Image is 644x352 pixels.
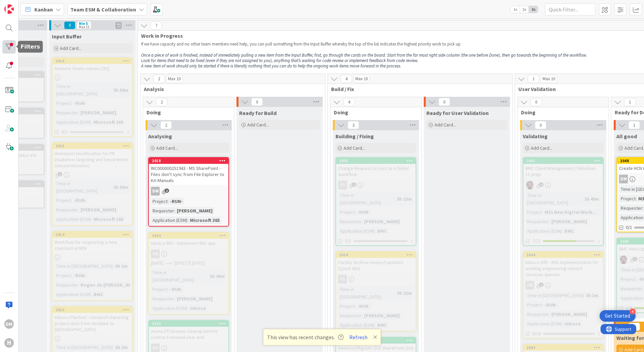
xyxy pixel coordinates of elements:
[207,272,208,280] span: :
[114,344,129,351] div: 6h 2m
[64,21,75,29] span: 0
[629,121,640,129] span: 1
[619,275,636,283] div: Project
[53,313,132,334] div: Inbisco Plantool - research importing project data from datalake to [GEOGRAPHIC_DATA]
[336,252,416,258] div: 2034
[355,302,356,310] span: :
[521,109,600,116] span: Doing
[531,145,552,151] span: Add Card...
[525,218,549,225] div: Requester
[338,181,347,189] div: FS
[525,227,562,235] div: Application (ESM)
[188,304,208,312] div: Inbisco
[148,232,229,315] a: 2024Inbisco IMS - Implement IRIS appHB[DATE][DATE][DATE]Time in [GEOGRAPHIC_DATA]:5h 46mProject:-...
[149,250,228,258] div: HB
[53,232,132,253] div: 2014Workflow for requesting a new standard at NEN
[343,98,355,106] span: 4
[149,233,228,239] div: 2024
[91,215,92,223] span: :
[636,275,637,283] span: :
[530,98,542,106] span: 0
[148,157,229,227] a: 2018INC000000251943 - MS SharePoint - Files don't sync from File Explorer to KA-ManualsDMProject:...
[152,233,228,238] div: 2024
[175,295,214,302] div: [PERSON_NAME]
[331,86,504,92] span: Build / Fix
[152,158,228,163] div: 2018
[619,195,636,202] div: Project
[174,295,175,302] span: :
[71,99,72,107] span: :
[79,281,141,289] div: Rogier de [PERSON_NAME]
[91,118,92,126] span: :
[149,158,228,185] div: 2018INC000000251943 - MS SharePoint - Files don't sync from File Explorer to KA-Manuals
[543,301,559,309] div: -RUN-
[338,275,347,284] div: FS
[336,275,416,284] div: FS
[549,311,550,318] span: :
[523,158,603,164] div: 2031
[149,321,228,327] div: 2023
[376,321,388,329] div: BMC
[523,252,603,258] div: 2044
[624,98,636,106] span: 1
[153,75,165,83] span: 2
[583,195,601,203] div: 1h 49m
[79,25,89,29] div: Max 15
[526,158,603,163] div: 2031
[151,216,187,224] div: Application (ESM)
[511,6,520,13] span: 1x
[79,109,118,116] div: [PERSON_NAME]
[523,251,604,339] a: 2044Inbisco IMS - IRIS implementation for welding engineering related Services queriesHBTime in [...
[251,98,263,106] span: 0
[78,109,79,116] span: :
[21,43,40,50] h5: Filters
[356,302,372,310] div: -RUN-
[338,321,375,329] div: Application (ESM)
[55,109,78,116] div: Requester
[619,175,628,183] div: DM
[144,86,317,92] span: Analysis
[619,255,628,264] img: AC
[520,6,529,13] span: 2x
[525,181,534,189] img: AC
[149,233,228,247] div: 2024Inbisco IMS - Implement IRIS app
[112,344,114,351] span: :
[239,110,277,116] span: Ready for Build
[72,99,88,107] div: -RUN-
[347,333,370,342] button: Refresh
[112,183,130,191] div: 5h 59m
[619,285,642,292] div: Requester
[168,286,184,293] div: -RUN-
[336,181,416,189] div: FS
[584,292,600,299] div: 5h 3m
[525,320,562,327] div: Application (ESM)
[55,206,78,213] div: Requester
[336,158,416,164] div: 2035
[344,145,365,151] span: Add Card...
[356,208,372,216] div: -RUN-
[53,143,132,149] div: 2015
[152,321,228,326] div: 2023
[338,218,361,225] div: Requester
[70,6,136,13] b: Team ESM & Collaboration
[619,204,642,212] div: Requester
[175,207,214,214] div: [PERSON_NAME]
[141,52,587,58] em: Once a piece of work is finished, instead of immediately pulling a new item from the Input Buffer...
[523,133,548,140] span: Validating
[550,311,589,318] div: [PERSON_NAME]
[114,262,129,270] div: 6h 1m
[56,59,132,63] div: 2016
[361,312,362,319] span: :
[53,58,132,73] div: 2016Rename Teams names CRQ
[141,58,418,63] em: Look for items that need to be fixed (even if they are not assigned to you), anything that’s wait...
[543,208,598,216] div: W11 New Digital Work...
[642,204,643,212] span: :
[151,207,174,214] div: Requester
[55,180,111,195] div: Time in [GEOGRAPHIC_DATA]
[345,237,351,244] span: 0/1
[523,164,603,179] div: BMC Client Management / Windows 11 prep
[192,260,205,267] div: [DATE]
[141,63,401,69] em: A new item of work should only be started if there is literally nothing that you can do to help t...
[539,182,544,187] span: 4
[523,345,603,351] div: 2043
